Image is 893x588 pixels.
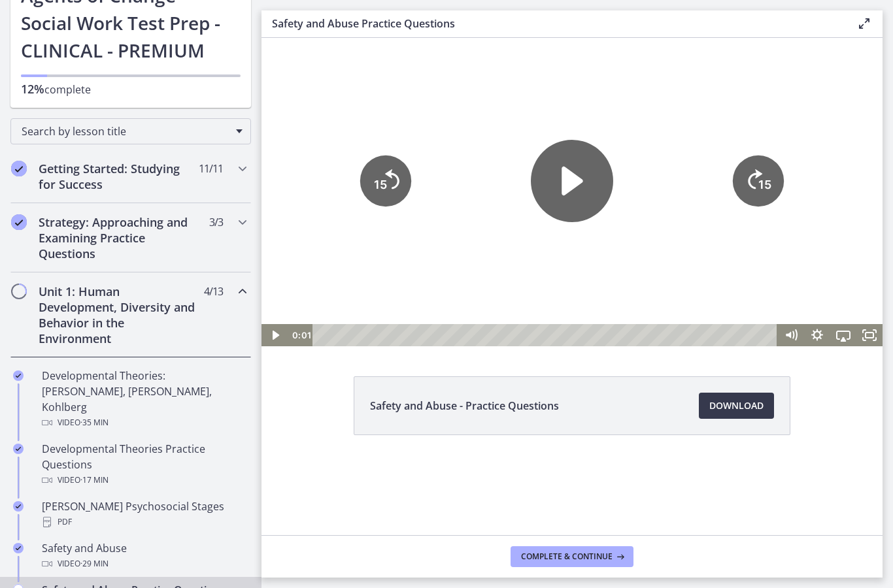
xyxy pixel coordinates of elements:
span: · 29 min [80,556,109,572]
a: Download [699,393,774,419]
span: · 17 min [80,472,109,488]
button: Fullscreen [595,286,621,308]
button: Show settings menu [543,286,569,308]
div: Video [42,415,246,431]
i: Completed [13,501,24,512]
button: Mute [516,286,543,308]
i: Completed [11,161,27,176]
div: Developmental Theories: [PERSON_NAME], [PERSON_NAME], Kohlberg [42,368,246,431]
i: Completed [13,370,24,381]
div: [PERSON_NAME] Psychosocial Stages [42,498,246,530]
div: Search by lesson title [10,118,251,144]
button: Airplay [569,286,595,308]
button: Complete & continue [511,546,633,567]
p: complete [21,81,241,97]
span: Download [709,398,764,414]
button: Play Video [269,102,352,184]
div: Video [42,472,246,488]
span: 4 / 13 [204,284,223,299]
div: Playbar [61,286,510,308]
span: Safety and Abuse - Practice Questions [370,398,559,414]
tspan: 15 [497,140,510,154]
span: Complete & continue [521,551,613,562]
iframe: Video Lesson [261,38,883,346]
h2: Strategy: Approaching and Examining Practice Questions [39,214,198,261]
h2: Getting Started: Studying for Success [39,161,198,192]
div: Safety and Abuse [42,540,246,572]
span: 11 / 11 [199,161,223,176]
tspan: 15 [112,140,126,154]
span: 3 / 3 [209,214,223,230]
span: Search by lesson title [22,124,229,139]
i: Completed [13,543,24,553]
h3: Safety and Abuse Practice Questions [272,16,835,31]
div: PDF [42,514,246,530]
h2: Unit 1: Human Development, Diversity and Behavior in the Environment [39,284,198,346]
span: · 35 min [80,415,109,431]
button: Skip ahead 15 seconds [471,118,522,169]
div: Video [42,556,246,572]
div: Developmental Theories Practice Questions [42,441,246,488]
button: Skip back 15 seconds [99,118,150,169]
i: Completed [13,444,24,454]
i: Completed [11,214,27,230]
span: 12% [21,81,44,97]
